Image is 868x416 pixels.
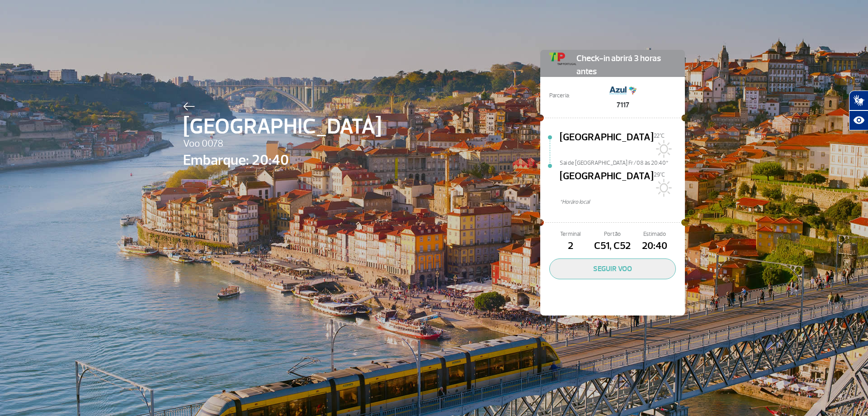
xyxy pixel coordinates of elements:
[634,230,676,239] span: Estimado
[609,100,637,110] span: 7117
[549,239,591,254] span: 2
[549,230,591,239] span: Terminal
[654,132,665,139] span: 22°C
[560,198,685,206] span: *Horáro local
[560,169,654,198] span: [GEOGRAPHIC_DATA]
[849,91,868,130] div: Plugin de acessibilidade da Hand Talk.
[549,258,676,279] button: SEGUIR VOO
[183,149,382,171] span: Embarque: 20:40
[634,239,676,254] span: 20:40
[183,110,382,143] span: [GEOGRAPHIC_DATA]
[549,91,570,100] span: Parceria:
[849,91,868,110] button: Abrir tradutor de língua de sinais.
[591,239,633,254] span: C51, C52
[560,159,685,165] span: Sai de [GEOGRAPHIC_DATA] Fr/08 às 20:40*
[591,230,633,239] span: Portão
[654,171,665,178] span: 29°C
[849,110,868,130] button: Abrir recursos assistivos.
[560,130,654,159] span: [GEOGRAPHIC_DATA]
[654,140,672,158] img: Sol
[183,136,382,152] span: Voo 0078
[654,179,672,197] img: Sol
[576,50,676,78] span: Check-in abrirá 3 horas antes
